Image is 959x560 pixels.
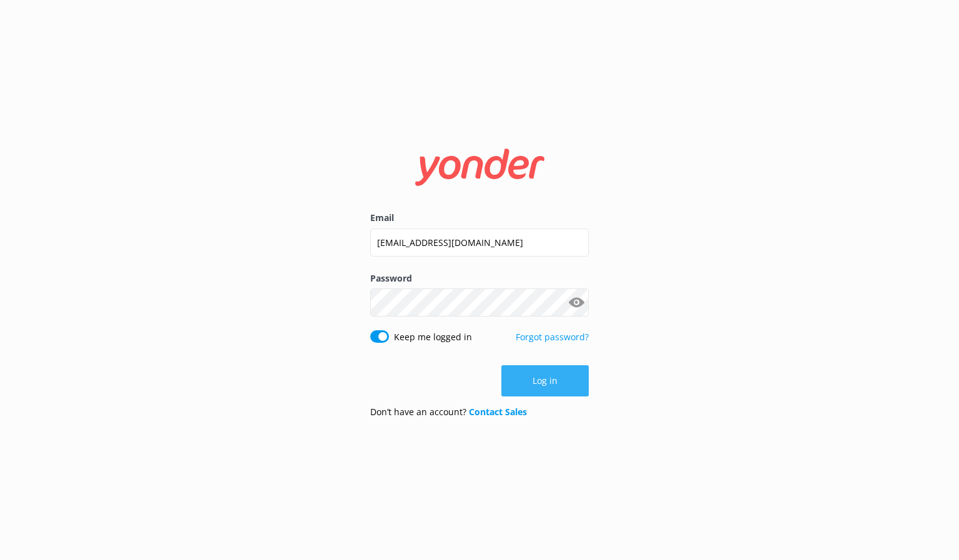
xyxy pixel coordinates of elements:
[564,290,589,315] button: Show password
[501,365,589,396] button: Log in
[370,272,589,285] label: Password
[469,406,527,418] a: Contact Sales
[370,211,589,225] label: Email
[370,405,527,419] p: Don’t have an account?
[394,330,472,344] label: Keep me logged in
[516,331,589,343] a: Forgot password?
[370,228,589,257] input: user@emailaddress.com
